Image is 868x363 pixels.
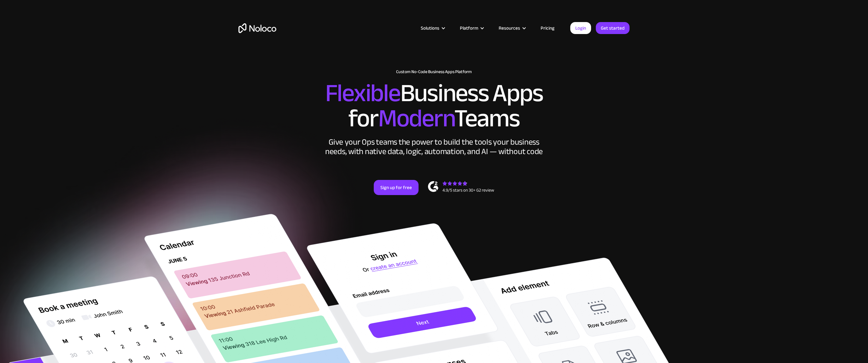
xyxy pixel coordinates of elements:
[499,24,520,32] div: Resources
[533,24,562,32] a: Pricing
[413,24,452,32] div: Solutions
[421,24,439,32] div: Solutions
[374,180,419,195] a: Sign up for free
[238,23,276,33] a: home
[324,137,544,156] div: Give your Ops teams the power to build the tools your business needs, with native data, logic, au...
[596,22,630,34] a: Get started
[491,24,533,32] div: Resources
[238,69,630,74] h1: Custom No-Code Business Apps Platform
[570,22,591,34] a: Login
[378,95,454,142] span: Modern
[460,24,478,32] div: Platform
[452,24,491,32] div: Platform
[325,70,400,117] span: Flexible
[238,81,630,131] h2: Business Apps for Teams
